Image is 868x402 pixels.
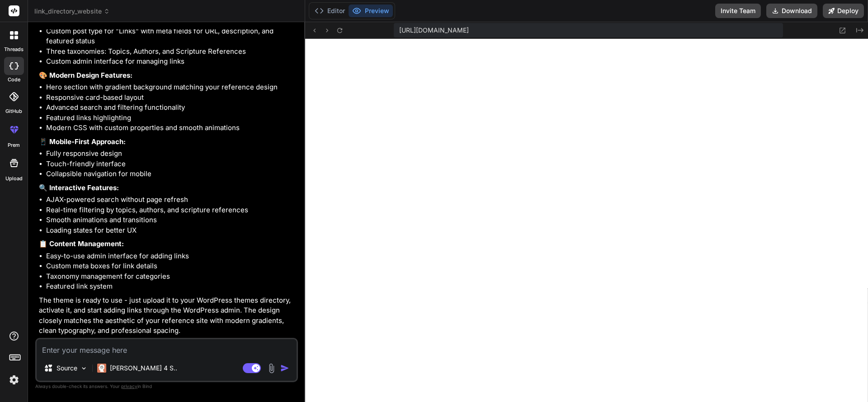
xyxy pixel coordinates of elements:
[57,364,77,373] p: Source
[280,364,289,373] img: icon
[39,295,296,336] p: The theme is ready to use - just upload it to your WordPress themes directory, activate it, and s...
[80,365,88,372] img: Pick Models
[34,7,110,16] span: link_directory_website
[46,123,296,133] li: Modern CSS with custom properties and smooth animations
[399,26,469,35] span: [URL][DOMAIN_NAME]
[5,175,23,182] label: Upload
[266,363,277,374] img: attachment
[46,251,296,262] li: Easy-to-use admin interface for adding links
[46,149,296,159] li: Fully responsive design
[39,183,119,192] strong: 🔍 Interactive Features:
[823,4,864,18] button: Deploy
[46,56,296,67] li: Custom admin interface for managing links
[35,382,298,391] p: Always double-check its answers. Your in Bind
[6,372,22,388] img: settings
[46,82,296,93] li: Hero section with gradient background matching your reference design
[8,141,20,149] label: prem
[46,281,296,292] li: Featured link system
[46,47,296,57] li: Three taxonomies: Topics, Authors, and Scripture References
[311,5,349,17] button: Editor
[46,215,296,225] li: Smooth animations and transitions
[39,137,126,146] strong: 📱 Mobile-First Approach:
[46,93,296,103] li: Responsive card-based layout
[8,76,20,84] label: code
[46,195,296,205] li: AJAX-powered search without page refresh
[46,159,296,169] li: Touch-friendly interface
[39,239,124,248] strong: 📋 Content Management:
[766,4,817,18] button: Download
[46,26,296,47] li: Custom post type for "Links" with meta fields for URL, description, and featured status
[46,205,296,215] li: Real-time filtering by topics, authors, and scripture references
[39,71,132,79] strong: 🎨 Modern Design Features:
[46,103,296,113] li: Advanced search and filtering functionality
[5,108,22,115] label: GitHub
[715,4,761,18] button: Invite Team
[46,225,296,236] li: Loading states for better UX
[46,169,296,179] li: Collapsible navigation for mobile
[349,5,393,17] button: Preview
[110,364,177,373] p: [PERSON_NAME] 4 S..
[97,364,106,373] img: Claude 4 Sonnet
[121,383,137,389] span: privacy
[46,271,296,282] li: Taxonomy management for categories
[46,113,296,123] li: Featured links highlighting
[305,39,868,402] iframe: Preview
[46,261,296,271] li: Custom meta boxes for link details
[4,46,24,53] label: threads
